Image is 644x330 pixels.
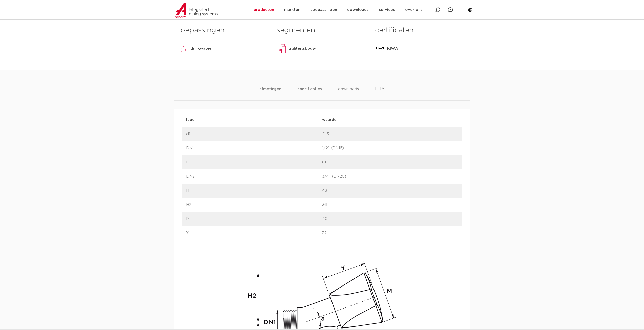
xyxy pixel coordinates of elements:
[375,25,466,35] h3: certificaten
[322,145,458,151] p: 1/2" (DN15)
[186,145,322,151] p: DN1
[186,202,322,208] p: H2
[186,173,322,180] p: DN2
[322,216,458,222] p: 40
[186,131,322,137] p: d1
[375,43,385,54] img: KIWA
[375,86,385,100] li: ETIM
[277,25,367,35] h3: segmenten
[322,117,458,123] p: waarde
[186,159,322,165] p: l1
[190,46,211,52] p: drinkwater
[322,173,458,180] p: 3/4" (DN20)
[289,46,316,52] p: utiliteitsbouw
[277,43,287,54] img: utiliteitsbouw
[186,188,322,194] p: H1
[322,188,458,194] p: 43
[322,131,458,137] p: 21,3
[338,86,359,100] li: downloads
[322,202,458,208] p: 36
[186,230,322,236] p: Y
[178,43,188,54] img: drinkwater
[186,117,322,123] p: label
[186,216,322,222] p: M
[298,86,322,100] li: specificaties
[322,230,458,236] p: 37
[178,25,269,35] h3: toepassingen
[387,46,398,52] p: KIWA
[259,86,281,100] li: afmetingen
[322,159,458,165] p: 61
